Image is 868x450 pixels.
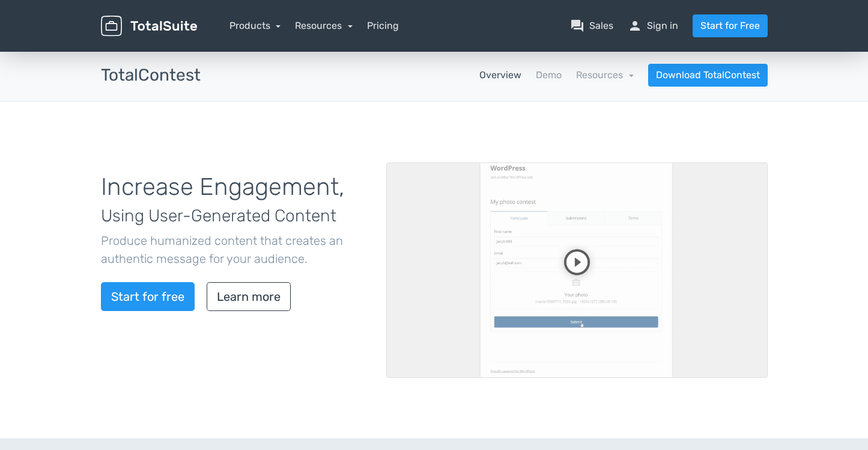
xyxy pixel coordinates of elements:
h3: TotalContest [101,66,201,85]
a: Learn more [207,282,291,311]
span: person [628,19,642,33]
h1: Increase Engagement, [101,174,368,227]
a: personSign in [628,19,678,33]
a: Overview [479,68,521,82]
a: Resources [295,20,353,31]
a: Pricing [367,19,399,33]
p: Produce humanized content that creates an authentic message for your audience. [101,232,368,268]
span: question_answer [570,19,584,33]
a: Demo [536,68,562,82]
a: Start for Free [693,14,768,37]
a: Resources [576,69,634,81]
a: Download TotalContest [648,64,768,87]
a: Products [229,20,281,31]
a: Start for free [101,282,195,311]
span: Using User-Generated Content [101,206,336,226]
a: question_answerSales [570,19,613,33]
img: TotalSuite for WordPress [101,16,197,37]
